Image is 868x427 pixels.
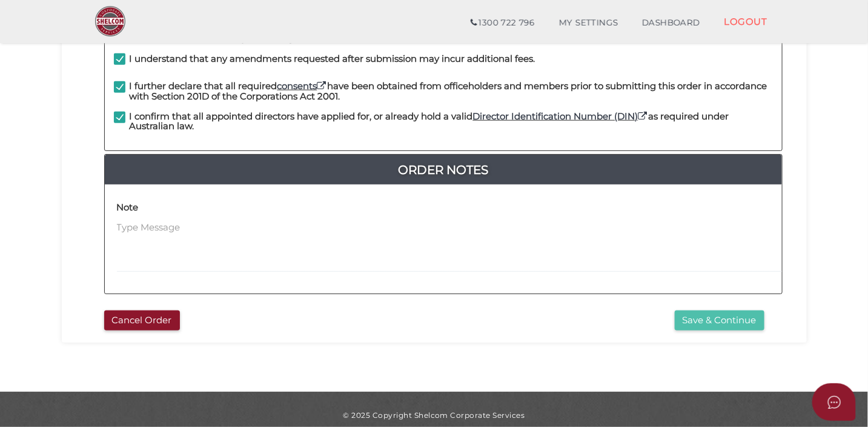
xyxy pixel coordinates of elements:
a: consents [277,80,328,92]
a: Order Notes [105,160,782,180]
a: DASHBOARD [630,11,712,35]
button: Save & Continue [675,311,764,331]
button: Open asap [812,383,856,421]
div: © 2025 Copyright Shelcom Corporate Services [71,410,798,420]
h4: I further declare that all required have been obtained from officeholders and members prior to su... [130,81,773,101]
a: MY SETTINGS [547,11,631,35]
h4: I confirm that all appointed directors have applied for, or already hold a valid as required unde... [130,112,773,132]
a: Director Identification Number (DIN) [473,110,649,122]
h4: By submitting this order, I confirm that I have carefully reviewed all information provided and a... [130,24,773,44]
a: LOGOUT [712,9,780,34]
h4: I understand that any amendments requested after submission may incur additional fees. [130,54,535,64]
h4: Note [117,203,139,213]
button: Cancel Order [104,311,180,331]
a: 1300 722 796 [459,11,546,35]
